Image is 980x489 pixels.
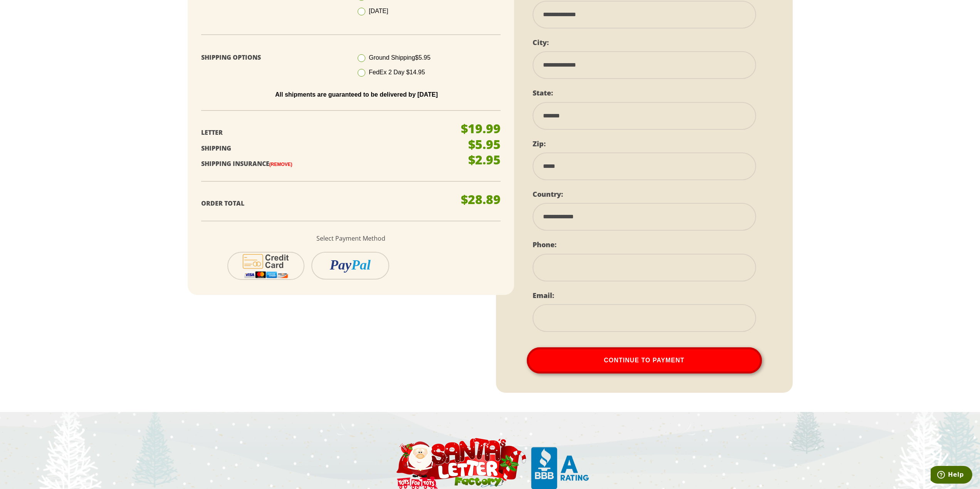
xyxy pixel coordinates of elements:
[201,127,449,138] p: Letter
[207,91,506,98] p: All shipments are guaranteed to be delivered by [DATE]
[415,54,430,61] span: $5.95
[201,52,345,63] p: Shipping Options
[351,257,371,273] i: Pal
[461,122,501,135] p: $19.99
[533,189,563,199] label: Country:
[461,193,501,206] p: $28.89
[201,198,449,209] p: Order Total
[533,240,556,249] label: Phone:
[311,252,389,280] button: PayPal
[533,139,546,148] label: Zip:
[533,38,549,47] label: City:
[238,253,294,279] img: cc-icon-2.svg
[369,8,388,14] span: [DATE]
[533,88,553,97] label: State:
[369,54,430,61] span: Ground Shipping
[201,158,449,169] p: Shipping Insurance
[369,69,425,75] span: FedEx 2 Day $14.95
[931,466,972,485] iframe: Opens a widget where you can find more information
[468,154,501,166] p: $2.95
[269,162,292,167] a: (Remove)
[527,347,762,373] button: Continue To Payment
[201,143,449,154] p: Shipping
[330,257,351,273] i: Pay
[201,233,501,244] p: Select Payment Method
[468,138,501,151] p: $5.95
[533,291,554,300] label: Email:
